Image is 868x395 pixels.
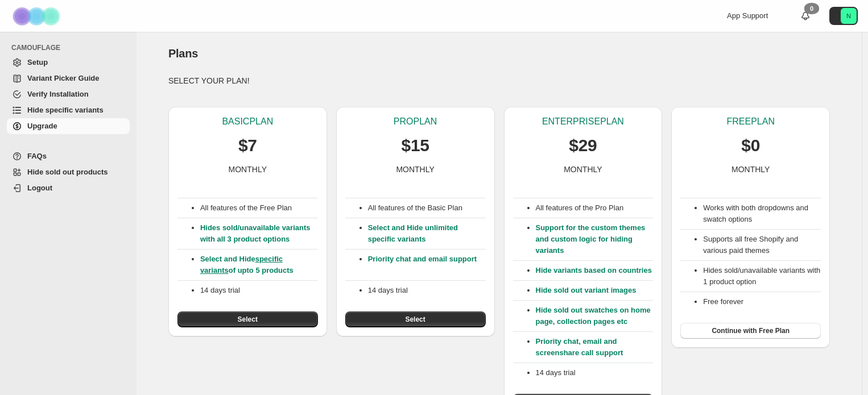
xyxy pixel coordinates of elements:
p: 14 days trial [200,285,318,296]
span: Avatar with initials N [841,8,857,24]
a: FAQs [7,148,130,164]
button: Continue with Free Plan [680,323,821,339]
p: Priority chat, email and screenshare call support [536,336,654,359]
p: $0 [741,134,760,157]
p: MONTHLY [396,164,434,175]
span: Verify Installation [27,90,89,98]
img: Camouflage [9,1,66,32]
p: Hide sold out swatches on home page, collection pages etc [536,305,654,327]
p: PRO PLAN [394,116,437,127]
p: SELECT YOUR PLAN! [168,75,830,86]
p: $29 [569,134,597,157]
li: Free forever [703,296,821,307]
a: 0 [800,10,811,22]
span: Select [405,315,425,324]
p: All features of the Pro Plan [536,202,654,214]
a: Verify Installation [7,86,130,102]
p: Hides sold/unavailable variants with all 3 product options [200,222,318,245]
p: All features of the Free Plan [200,202,318,214]
span: Continue with Free Plan [712,326,790,335]
span: Upgrade [27,122,57,130]
span: Logout [27,184,52,192]
p: MONTHLY [229,164,267,175]
button: Avatar with initials N [829,7,858,25]
span: Variant Picker Guide [27,74,99,82]
p: 14 days trial [368,285,486,296]
li: Works with both dropdowns and swatch options [703,202,821,225]
text: N [846,13,851,19]
p: All features of the Basic Plan [368,202,486,214]
p: Support for the custom themes and custom logic for hiding variants [536,222,654,256]
a: Hide sold out products [7,164,130,180]
p: Select and Hide unlimited specific variants [368,222,486,245]
a: Upgrade [7,118,130,134]
span: Setup [27,58,48,66]
a: Logout [7,180,130,196]
p: FREE PLAN [726,116,774,127]
p: 14 days trial [536,367,654,379]
p: MONTHLY [731,164,770,175]
a: Hide specific variants [7,102,130,118]
a: Variant Picker Guide [7,70,130,86]
p: Hide sold out variant images [536,285,654,296]
span: App Support [727,11,768,20]
p: $7 [238,134,257,157]
span: Plans [168,47,198,60]
p: ENTERPRISE PLAN [542,116,624,127]
p: MONTHLY [564,164,602,175]
a: Setup [7,55,130,70]
p: BASIC PLAN [222,116,273,127]
span: FAQs [27,152,47,160]
p: $15 [402,134,429,157]
span: Select [238,315,258,324]
li: Supports all free Shopify and various paid themes [703,234,821,256]
span: Hide specific variants [27,106,104,114]
span: Hide sold out products [27,168,108,176]
button: Select [345,311,486,327]
p: Priority chat and email support [368,253,486,276]
button: Select [177,311,318,327]
p: Hide variants based on countries [536,265,654,276]
div: 0 [804,3,819,14]
li: Hides sold/unavailable variants with 1 product option [703,265,821,288]
span: CAMOUFLAGE [11,43,131,52]
p: Select and Hide of upto 5 products [200,253,318,276]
